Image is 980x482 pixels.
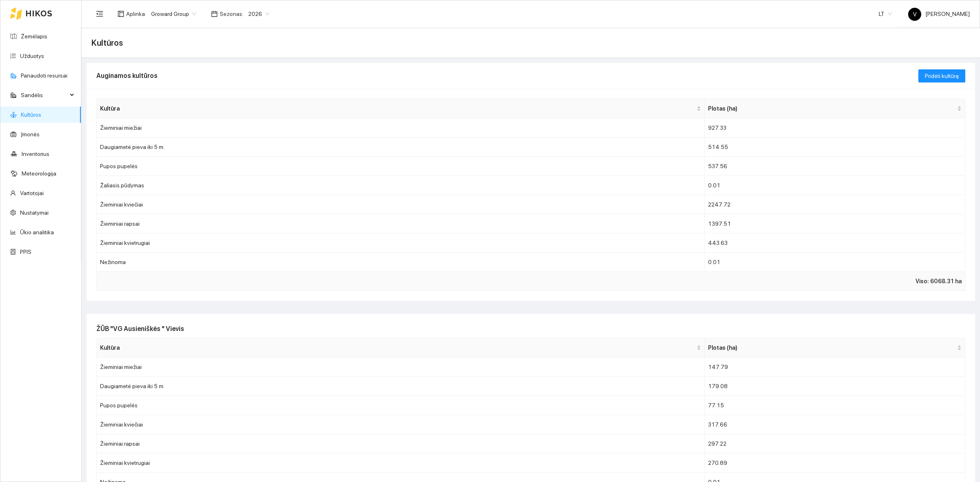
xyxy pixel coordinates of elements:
[20,53,44,59] a: Užduotys
[913,8,917,21] span: V
[918,69,965,82] button: Pridėti kultūrą
[20,209,49,216] a: Nustatymai
[96,324,965,334] h2: ŽŪB "VG Ausieniškės " Vievis
[21,33,47,40] a: Žemėlapis
[126,9,146,18] span: Aplinka :
[97,415,705,434] td: Žieminiai kviečiai
[705,99,965,118] th: this column's title is Plotas (ha),this column is sortable
[915,277,962,286] span: Viso: 6068.31 ha
[20,229,54,235] a: Ūkio analitika
[705,415,965,434] td: 317.66
[708,104,955,113] span: Plotas (ha)
[705,195,965,214] td: 2247.72
[97,176,705,195] td: Žaliasis pūdymas
[151,8,196,20] span: Groward Group
[211,11,218,17] span: calendar
[20,190,44,196] a: Vartotojai
[97,453,705,473] td: Žieminiai kvietrugiai
[22,170,56,177] a: Meteorologija
[100,104,695,113] span: Kultūra
[97,195,705,214] td: Žieminiai kviečiai
[21,87,67,103] span: Sandėlis
[705,396,965,415] td: 77.15
[97,138,705,157] td: Daugiametė pieva iki 5 m.
[97,214,705,233] td: Žieminiai rapsai
[248,8,269,20] span: 2026
[21,131,40,138] a: Įmonės
[20,249,31,255] a: PPIS
[97,118,705,138] td: Žieminiai miežiai
[705,434,965,453] td: 297.22
[97,434,705,453] td: Žieminiai rapsai
[220,9,243,18] span: Sezonas :
[908,11,970,17] span: [PERSON_NAME]
[705,118,965,138] td: 927.33
[100,343,695,352] span: Kultūra
[118,11,124,17] span: layout
[705,253,965,272] td: 0.01
[705,176,965,195] td: 0.01
[708,343,955,352] span: Plotas (ha)
[97,338,705,358] th: this column's title is Kultūra,this column is sortable
[91,36,123,49] span: Kultūros
[705,214,965,233] td: 1397.51
[925,71,959,80] span: Pridėti kultūrą
[97,253,705,272] td: Nežinoma
[21,111,41,118] a: Kultūros
[705,453,965,473] td: 270.89
[705,377,965,396] td: 179.08
[705,358,965,377] td: 147.79
[705,157,965,176] td: 537.56
[22,151,49,157] a: Inventorius
[705,338,965,358] th: this column's title is Plotas (ha),this column is sortable
[879,8,892,20] span: LT
[97,396,705,415] td: Pupos pupelės
[96,10,103,18] span: menu-fold
[21,72,67,79] a: Panaudoti resursai
[97,99,705,118] th: this column's title is Kultūra,this column is sortable
[705,138,965,157] td: 514.55
[705,233,965,253] td: 443.63
[97,157,705,176] td: Pupos pupelės
[97,358,705,377] td: Žieminiai miežiai
[97,377,705,396] td: Daugiametė pieva iki 5 m.
[97,233,705,253] td: Žieminiai kvietrugiai
[91,6,108,22] button: menu-fold
[96,64,918,87] div: Auginamos kultūros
